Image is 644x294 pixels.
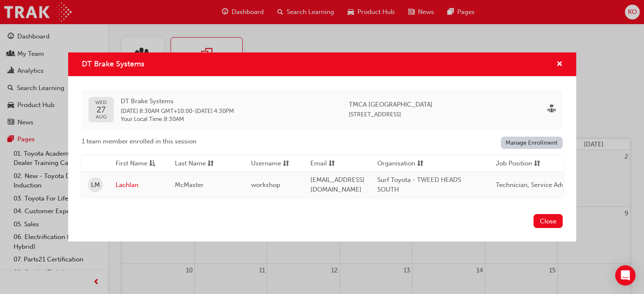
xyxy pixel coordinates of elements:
[207,159,214,169] span: sorting-icon
[533,214,563,228] button: Close
[417,159,423,169] span: sorting-icon
[95,114,107,120] span: AUG
[121,115,234,123] span: Your Local Time : 8:30AM
[615,265,636,286] div: Open Intercom Messenger
[377,159,424,169] button: Organisationsorting-icon
[534,159,540,169] span: sorting-icon
[310,159,327,169] span: Email
[116,159,147,169] span: First Name
[556,61,563,69] span: cross-icon
[175,159,206,169] span: Last Name
[349,111,401,118] span: [STREET_ADDRESS]
[501,137,563,149] a: Manage Enrollment
[121,96,234,123] div: -
[91,180,100,190] span: LM
[377,176,461,193] span: Surf Toyota - TWEED HEADS SOUTH
[329,159,335,169] span: sorting-icon
[251,159,281,169] span: Username
[149,159,155,169] span: asc-icon
[121,96,234,106] span: DT Brake Systems
[121,107,192,115] span: 27 Aug 2025 8:30AM GMT+10:00
[496,159,532,169] span: Job Position
[195,107,234,115] span: 29 Aug 2025 4:30PM
[175,159,221,169] button: Last Namesorting-icon
[349,100,433,110] span: TMCA [GEOGRAPHIC_DATA]
[95,100,107,105] span: WED
[556,59,563,70] button: cross-icon
[310,159,357,169] button: Emailsorting-icon
[310,176,365,193] span: [EMAIL_ADDRESS][DOMAIN_NAME]
[82,59,144,69] span: DT Brake Systems
[116,159,162,169] button: First Nameasc-icon
[251,181,280,189] span: workshop
[175,181,204,189] span: McMaster
[496,159,542,169] button: Job Positionsorting-icon
[251,159,298,169] button: Usernamesorting-icon
[116,180,162,190] a: Lachlan
[496,181,576,189] span: Technician, Service Advisor
[547,105,556,115] span: sessionType_FACE_TO_FACE-icon
[95,105,107,114] span: 27
[82,137,196,146] span: 1 team member enrolled in this session
[68,52,576,242] div: DT Brake Systems
[377,159,415,169] span: Organisation
[283,159,289,169] span: sorting-icon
